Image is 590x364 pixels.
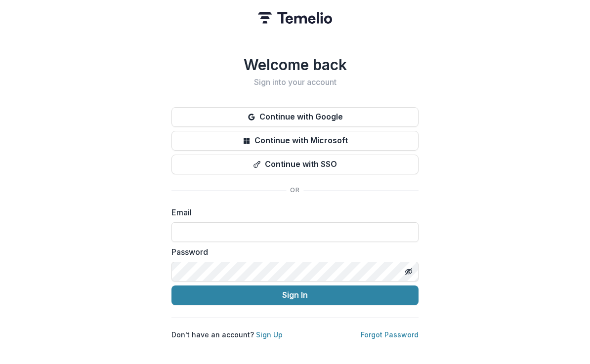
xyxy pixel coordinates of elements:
[171,206,413,218] label: Email
[171,329,283,340] p: Don't have an account?
[171,131,419,151] button: Continue with Microsoft
[171,78,419,87] h2: Sign into your account
[171,285,419,305] button: Sign In
[171,107,419,127] button: Continue with Google
[171,246,413,258] label: Password
[361,330,419,339] a: Forgot Password
[171,56,419,74] h1: Welcome back
[401,264,417,280] button: Toggle password visibility
[256,330,283,339] a: Sign Up
[258,12,332,24] img: Temelio
[171,155,419,174] button: Continue with SSO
